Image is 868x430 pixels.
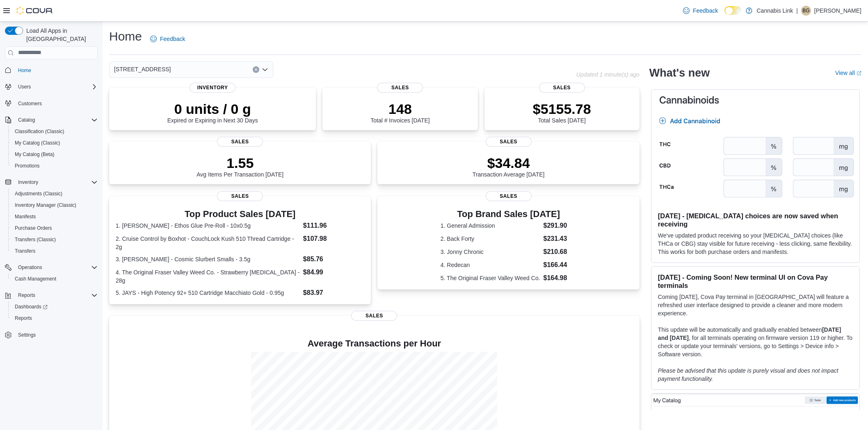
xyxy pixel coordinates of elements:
[544,234,577,244] dd: $231.43
[15,163,40,169] span: Promotions
[680,2,721,19] a: Feedback
[15,82,34,92] button: Users
[15,263,46,272] button: Operations
[11,223,55,233] a: Purchase Orders
[18,179,38,186] span: Inventory
[18,67,31,74] span: Home
[116,268,300,285] dt: 4. The Original Fraser Valley Weed Co. - Strawberry [MEDICAL_DATA] - 28g
[196,155,283,178] div: Avg Items Per Transaction [DATE]
[11,235,98,244] span: Transfers (Classic)
[441,274,540,282] dt: 5. The Original Fraser Valley Weed Co.
[658,231,853,256] p: We've updated product receiving so your [MEDICAL_DATA] choices (like THCa or CBG) stay visible fo...
[303,234,365,244] dd: $107.98
[8,245,101,257] button: Transfers
[15,248,35,254] span: Transfers
[486,191,532,201] span: Sales
[18,100,42,107] span: Customers
[15,177,98,187] span: Inventory
[441,222,540,230] dt: 1. General Admission
[15,315,32,321] span: Reports
[814,6,861,16] p: [PERSON_NAME]
[11,127,68,136] a: Classification (Classic)
[8,199,101,211] button: Inventory Manager (Classic)
[15,99,45,109] a: Customers
[15,115,38,125] button: Catalog
[370,101,429,117] p: 148
[114,64,171,74] span: [STREET_ADDRESS]
[576,71,640,78] p: Updated 1 minute(s) ago
[544,221,577,231] dd: $291.90
[262,66,268,73] button: Open list of options
[23,27,98,43] span: Load All Apps in [GEOGRAPHIC_DATA]
[15,213,36,220] span: Manifests
[11,200,80,210] a: Inventory Manager (Classic)
[116,209,364,219] h3: Top Product Sales [DATE]
[2,177,101,188] button: Inventory
[15,140,60,146] span: My Catalog (Classic)
[544,273,577,283] dd: $164.98
[658,293,853,317] p: Coming [DATE], Cova Pay terminal in [GEOGRAPHIC_DATA] will feature a refreshed user interface des...
[441,235,540,243] dt: 2. Back Forty
[11,302,98,312] span: Dashboards
[18,117,35,123] span: Catalog
[441,209,577,219] h3: Top Brand Sales [DATE]
[2,97,101,109] button: Customers
[303,288,365,298] dd: $83.97
[303,221,365,231] dd: $111.96
[724,6,742,15] input: Dark Mode
[802,6,809,16] span: BG
[2,329,101,341] button: Settings
[8,149,101,160] button: My Catalog (Beta)
[801,6,811,16] div: Blake Giesbrecht
[658,367,838,382] em: Please be advised that this update is purely visual and does not impact payment functionality.
[8,312,101,324] button: Reports
[109,28,142,45] h1: Home
[544,247,577,257] dd: $210.68
[658,273,853,290] h3: [DATE] - Coming Soon! New terminal UI on Cova Pay terminals
[658,326,853,358] p: This update will be automatically and gradually enabled between , for all terminals operating on ...
[441,261,540,269] dt: 4. Redecan
[5,61,98,362] nav: Complex example
[15,82,98,92] span: Users
[11,274,98,284] span: Cash Management
[16,7,53,15] img: Cova
[196,155,283,171] p: 1.55
[15,290,98,300] span: Reports
[116,235,300,251] dt: 2. Cruise Control by Boxhot - CouchLock Kush 510 Thread Cartridge - 2g
[649,66,710,79] h2: What's new
[377,83,423,93] span: Sales
[473,155,545,178] div: Transaction Average [DATE]
[15,236,56,243] span: Transfers (Classic)
[11,274,59,284] a: Cash Management
[116,222,300,230] dt: 1. [PERSON_NAME] - Ethos Glue Pre-Roll - 10x0.5g
[15,128,64,135] span: Classification (Classic)
[658,212,853,228] h3: [DATE] - [MEDICAL_DATA] choices are now saved when receiving
[11,223,98,233] span: Purchase Orders
[217,137,263,147] span: Sales
[8,234,101,245] button: Transfers (Classic)
[15,202,76,208] span: Inventory Manager (Classic)
[8,188,101,199] button: Adjustments (Classic)
[11,212,39,222] a: Manifests
[303,254,365,264] dd: $85.76
[11,189,66,199] a: Adjustments (Classic)
[11,212,98,222] span: Manifests
[8,273,101,285] button: Cash Management
[15,115,98,125] span: Catalog
[18,264,42,271] span: Operations
[2,81,101,93] button: Users
[8,222,101,234] button: Purchase Orders
[15,303,48,310] span: Dashboards
[15,65,98,75] span: Home
[167,101,258,117] p: 0 units / 0 g
[2,290,101,301] button: Reports
[15,177,41,187] button: Inventory
[116,289,300,297] dt: 5. JAYS - High Potency 92+ 510 Cartridge Macchiato Gold - 0.95g
[116,339,633,349] h4: Average Transactions per Hour
[693,7,718,15] span: Feedback
[533,101,591,117] p: $5155.78
[8,160,101,172] button: Promotions
[15,151,55,158] span: My Catalog (Beta)
[533,101,591,124] div: Total Sales [DATE]
[857,71,861,76] svg: External link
